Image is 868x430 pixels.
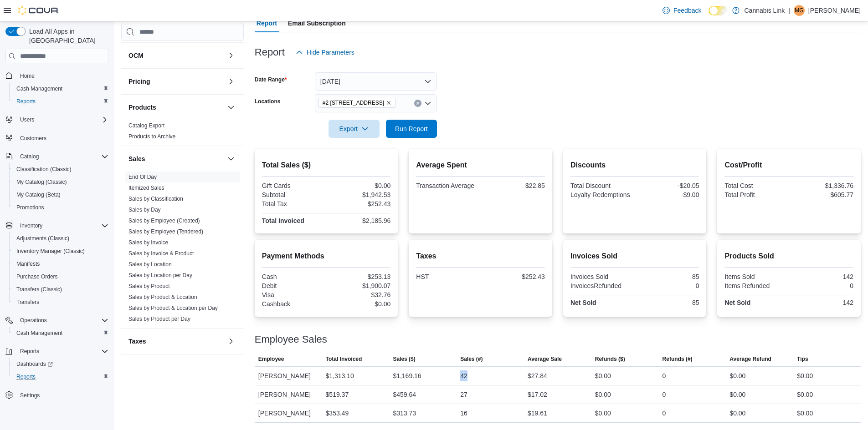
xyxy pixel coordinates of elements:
div: Invoices Sold [570,273,633,280]
div: $32.76 [328,291,390,298]
a: Sales by Day [128,207,161,213]
a: Purchase Orders [13,271,62,282]
span: Cash Management [16,85,62,92]
span: Sales by Invoice & Product [128,250,194,257]
button: Home [2,69,112,82]
button: Users [16,114,38,125]
span: Purchase Orders [16,273,58,280]
div: $1,313.10 [326,370,354,381]
button: My Catalog (Beta) [9,188,112,201]
a: Inventory Manager (Classic) [13,246,88,257]
button: Classification (Classic) [9,163,112,176]
button: Sales [226,153,236,164]
span: Settings [16,390,108,401]
span: Purchase Orders [13,271,108,282]
div: Debit [262,282,324,289]
h2: Taxes [416,251,545,262]
span: Load All Apps in [GEOGRAPHIC_DATA] [26,27,108,45]
span: Adjustments (Classic) [16,235,69,242]
span: Classification (Classic) [16,166,72,173]
span: End Of Day [128,173,157,181]
button: Open list of options [424,100,431,107]
button: Remove #2 1149 Western Rd. from selection in this group [386,100,391,106]
span: Email Subscription [288,14,346,32]
button: Reports [9,370,112,383]
button: Export [329,120,380,138]
input: Dark Mode [709,6,728,15]
span: Classification (Classic) [13,164,108,175]
div: 42 [460,370,467,381]
h3: Sales [128,154,145,163]
a: Sales by Location per Day [128,272,192,278]
span: Manifests [16,260,40,268]
div: Subtotal [262,191,324,198]
div: $252.43 [328,200,390,207]
span: Sales by Location [128,261,172,268]
span: Sales by Product per Day [128,315,190,323]
span: Users [16,114,108,125]
span: Sales by Employee (Tendered) [128,228,203,235]
span: Catalog Export [128,122,164,129]
div: Gift Cards [262,182,324,189]
span: Refunds (#) [663,355,693,363]
button: Users [2,113,112,126]
span: Inventory [16,220,108,231]
div: HST [416,273,478,280]
div: 142 [791,299,853,306]
span: Tips [797,355,808,363]
a: Classification (Classic) [13,164,75,175]
button: OCM [128,51,224,60]
span: Reports [20,348,39,355]
div: $0.00 [729,389,745,400]
a: Sales by Classification [128,196,183,202]
button: Taxes [226,336,236,347]
span: Customers [16,132,108,144]
strong: Total Invoiced [262,217,304,224]
span: Inventory Manager (Classic) [16,248,85,255]
span: Refunds ($) [595,355,625,363]
div: Total Profit [724,191,787,198]
span: Transfers (Classic) [13,284,108,295]
span: Sales ($) [393,355,415,363]
span: Promotions [16,204,44,211]
button: OCM [226,50,236,61]
div: $0.00 [328,300,390,308]
button: Purchase Orders [9,270,112,283]
a: Feedback [659,1,705,20]
h2: Cost/Profit [724,160,853,171]
button: Transfers [9,296,112,309]
span: Employee [258,355,284,363]
div: $253.13 [328,273,390,280]
button: Customers [2,132,112,145]
span: Adjustments (Classic) [13,233,108,244]
span: Customers [20,135,46,142]
span: Settings [20,392,40,399]
div: $0.00 [797,408,813,419]
a: My Catalog (Classic) [13,177,71,187]
span: Run Report [395,124,428,133]
span: Reports [13,371,108,382]
button: Clear input [414,100,421,107]
a: Sales by Invoice [128,239,168,246]
button: Cash Management [9,82,112,95]
span: Report [257,14,277,32]
h3: Report [255,47,285,58]
a: Dashboards [9,358,112,370]
span: Inventory [20,222,42,229]
span: Sales by Classification [128,195,183,202]
a: Manifests [13,258,43,269]
div: [PERSON_NAME] [255,367,322,385]
div: 16 [460,408,467,419]
span: Inventory Manager (Classic) [13,246,108,257]
div: $0.00 [595,408,611,419]
span: Sales by Product [128,283,170,290]
button: Operations [16,315,51,326]
img: Cova [18,6,59,15]
span: Manifests [13,258,108,269]
div: Products [121,120,244,146]
button: Operations [2,314,112,327]
div: Sales [121,172,244,328]
div: 85 [637,273,699,280]
span: Users [20,116,34,123]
